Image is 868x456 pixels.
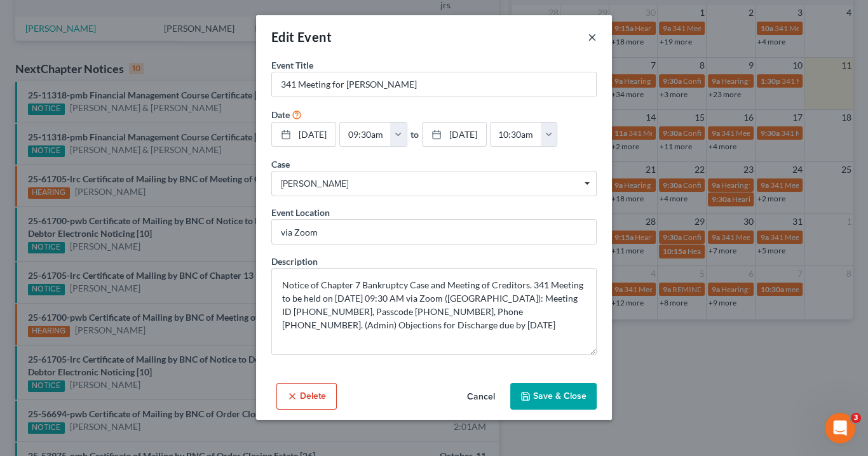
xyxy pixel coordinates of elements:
button: × [588,29,597,44]
button: Save & Close [510,383,597,410]
button: Delete [276,383,337,410]
span: Select box activate [271,171,597,196]
input: Enter location... [272,220,596,244]
label: Description [271,255,318,268]
a: [DATE] [272,123,336,147]
span: Edit Event [271,29,332,44]
label: Event Location [271,206,330,219]
input: Enter event name... [272,72,596,97]
span: [PERSON_NAME] [281,177,587,191]
label: Date [271,108,290,121]
iframe: Intercom live chat [825,413,855,443]
input: -- : -- [340,123,391,147]
input: -- : -- [491,123,541,147]
a: [DATE] [423,123,486,147]
span: Event Title [271,60,313,70]
label: to [410,128,419,141]
button: Cancel [457,384,505,410]
label: Case [271,158,290,171]
span: 3 [851,413,861,423]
